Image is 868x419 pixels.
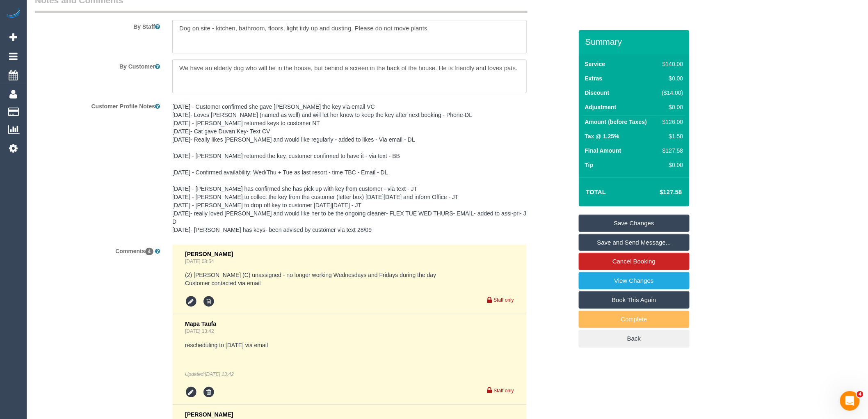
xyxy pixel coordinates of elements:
[586,188,606,195] strong: Total
[494,297,514,303] small: Staff only
[585,161,594,169] label: Tip
[659,89,683,97] div: ($14.00)
[585,118,647,126] label: Amount (before Taxes)
[185,328,214,334] a: [DATE] 13:42
[579,234,690,251] a: Save and Send Message...
[585,37,685,46] h3: Summary
[659,103,683,111] div: $0.00
[185,341,514,349] pre: rescheduling to [DATE] via email
[185,259,214,264] a: [DATE] 08:54
[840,391,860,411] iframe: Intercom live chat
[172,103,527,234] pre: [DATE] - Customer confirmed she gave [PERSON_NAME] the key via email VC [DATE]- Loves [PERSON_NAM...
[585,132,619,140] label: Tax @ 1.25%
[659,74,683,82] div: $0.00
[585,89,610,97] label: Discount
[29,244,166,255] label: Comments
[857,391,863,398] span: 4
[205,371,234,377] span: Jul 15, 2025 13:42
[185,251,233,257] span: [PERSON_NAME]
[585,103,617,111] label: Adjustment
[579,253,690,270] a: Cancel Booking
[579,330,690,347] a: Back
[585,60,605,68] label: Service
[185,411,233,418] span: [PERSON_NAME]
[185,321,216,327] span: Mapa Taufa
[585,147,621,155] label: Final Amount
[585,74,603,82] label: Extras
[29,20,166,31] label: By Staff
[494,388,514,394] small: Staff only
[659,118,683,126] div: $126.00
[579,272,690,289] a: View Changes
[659,161,683,169] div: $0.00
[659,132,683,140] div: $1.58
[145,248,154,255] span: 4
[29,99,166,110] label: Customer Profile Notes
[185,371,234,377] em: Updated:
[579,215,690,232] a: Save Changes
[659,147,683,155] div: $127.58
[579,291,690,309] a: Book This Again
[5,8,21,20] img: Automaid Logo
[29,60,166,71] label: By Customer
[185,271,514,287] pre: (2) [PERSON_NAME] (C) unassigned - no longer working Wednesdays and Fridays during the day Custom...
[635,189,682,196] h4: $127.58
[659,60,683,68] div: $140.00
